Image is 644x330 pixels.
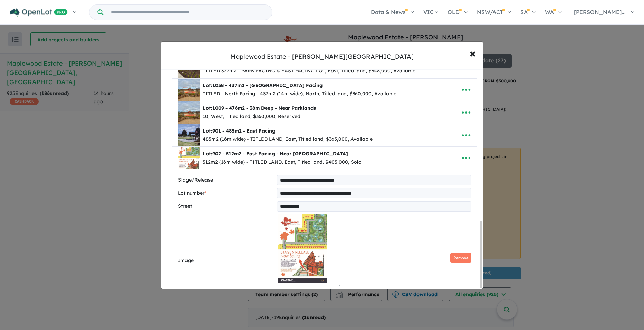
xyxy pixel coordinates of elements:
div: Maplewood Estate - [PERSON_NAME][GEOGRAPHIC_DATA] [230,52,414,61]
img: Maplewood Estate - Melton South - Lot 902 - 512m2 - East Facing - Near Wetlands [278,214,327,283]
div: 10, West, Titled land, $360,000, Reserved [203,113,316,121]
b: Lot: [203,82,323,88]
b: Lot: [203,128,275,134]
b: Lot: [203,105,316,111]
label: Image [178,256,275,265]
div: 485m2 (16m wide) - TITLED LAND, East, Titled land, $365,000, Available [203,135,373,144]
div: TITLED 377m2 - PARK FACING & EAST FACING LOT, East, Titled land, $348,000, Available [203,67,415,75]
label: Stage/Release [178,176,274,184]
span: 902 - 512m2 - East Facing - Near [GEOGRAPHIC_DATA] [212,151,348,157]
span: 901 - 485m2 - East Facing [212,128,275,134]
img: Maplewood%20Estate%20-%20Melton%20South%20-%20Lot%201038%20-%20437m2%20-%20North%20-%20Park%20Fac... [178,79,200,101]
label: Lot number [178,189,274,197]
div: 512m2 (16m wide) - TITLED LAND, East, Titled land, $405,000, Sold [203,158,362,166]
span: 1038 - 437m2 - [GEOGRAPHIC_DATA] Facing [212,82,323,88]
input: Try estate name, suburb, builder or developer [105,5,271,20]
b: Lot: [203,151,348,157]
span: × [470,46,476,60]
button: Select image tag [278,285,340,299]
img: Maplewood%20Estate%20-%20Melton%20South%20-%20Lot%20902%20-%20512m2%20-%20East%20Facing%20-%20Nea... [178,147,200,169]
img: Openlot PRO Logo White [10,8,68,17]
span: [PERSON_NAME]... [574,9,626,16]
label: Street [178,202,274,211]
img: Maplewood%20Estate%20-%20Melton%20South%20-%20Lot%20901%20-%20485m2%20-%20East%20Facing___1722820... [178,124,200,146]
button: Remove [450,253,471,263]
span: 1009 - 476m2 - 38m Deep - Near Parklands [212,105,316,111]
div: TITLED - North Facing - 437m2 (14m wide), North, Titled land, $360,000, Available [203,90,396,98]
img: Maplewood%20Estate%20-%20Melton%20South%20-%20Lot%201009%20-%20476m2%20-%2038m%20Deep%20-%20Near%... [178,101,200,124]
